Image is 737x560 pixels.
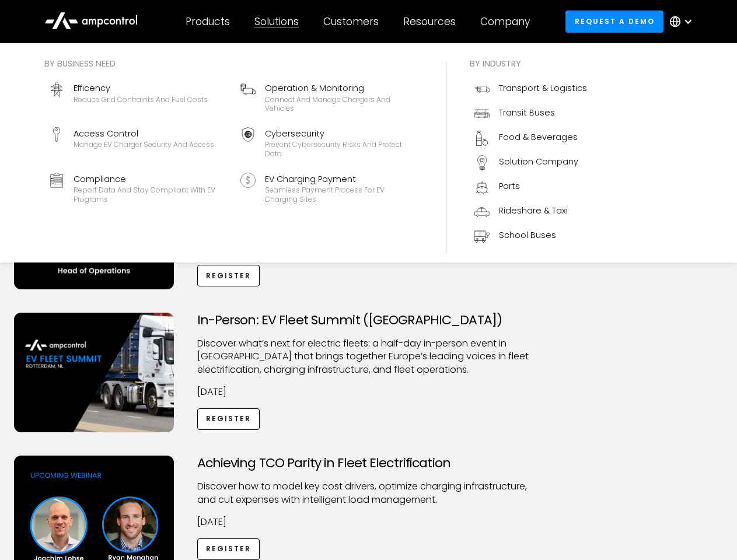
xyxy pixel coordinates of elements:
[197,337,540,376] p: ​Discover what’s next for electric fleets: a half-day in-person event in [GEOGRAPHIC_DATA] that b...
[499,131,578,143] div: Food & Beverages
[470,77,592,101] a: Transport & Logistics
[74,173,226,185] div: Compliance
[197,456,540,471] h3: Achieving TCO Parity in Fleet Electrification
[265,173,418,185] div: EV Charging Payment
[74,140,214,149] div: Manage EV charger security and access
[74,127,214,140] div: Access Control
[499,204,568,217] div: Rideshare & Taxi
[74,82,208,94] div: Efficency
[197,265,260,286] a: Register
[499,229,556,242] div: School Buses
[74,95,208,104] div: Reduce grid contraints and fuel costs
[470,126,592,150] a: Food & Beverages
[403,15,456,28] div: Resources
[499,82,587,94] div: Transport & Logistics
[44,168,231,209] a: ComplianceReport data and stay compliant with EV programs
[470,150,592,175] a: Solution Company
[470,175,592,199] a: Ports
[197,480,540,506] p: Discover how to model key cost drivers, optimize charging infrastructure, and cut expenses with i...
[197,313,540,328] h3: In-Person: EV Fleet Summit ([GEOGRAPHIC_DATA])
[499,180,520,192] div: Ports
[470,199,592,224] a: Rideshare & Taxi
[44,77,231,118] a: EfficencyReduce grid contraints and fuel costs
[265,185,418,204] div: Seamless Payment Process for EV Charging Sites
[565,10,663,32] a: Request a demo
[197,408,260,430] a: Register
[265,127,418,140] div: Cybersecurity
[44,123,231,163] a: Access ControlManage EV charger security and access
[323,15,379,28] div: Customers
[265,95,418,113] div: Connect and manage chargers and vehicles
[499,106,555,119] div: Transit Buses
[470,224,592,249] a: School Buses
[480,15,530,28] div: Company
[44,57,422,70] div: By business need
[254,15,299,28] div: Solutions
[236,123,422,163] a: CybersecurityPrevent cybersecurity risks and protect data
[197,516,540,528] p: [DATE]
[74,185,226,204] div: Report data and stay compliant with EV programs
[470,57,592,70] div: By industry
[197,386,540,398] p: [DATE]
[197,538,260,560] a: Register
[265,82,418,94] div: Operation & Monitoring
[236,77,422,118] a: Operation & MonitoringConnect and manage chargers and vehicles
[236,168,422,209] a: EV Charging PaymentSeamless Payment Process for EV Charging Sites
[186,15,230,28] div: Products
[470,101,592,126] a: Transit Buses
[265,140,418,158] div: Prevent cybersecurity risks and protect data
[499,155,578,168] div: Solution Company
